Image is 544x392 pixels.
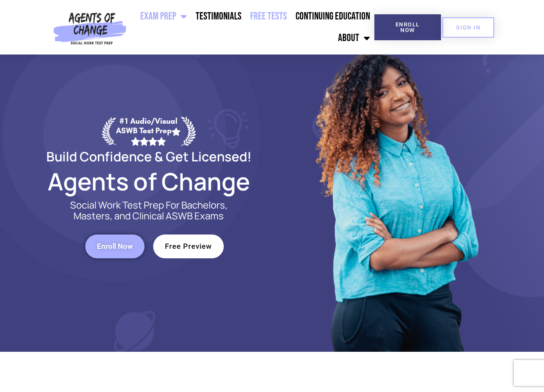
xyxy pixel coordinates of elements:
[309,27,482,352] img: Website Image 1 (1)
[85,235,145,258] a: Enroll Now
[388,22,427,33] span: Enroll Now
[116,116,181,145] div: #1 Audio/Visual ASWB Test Prep
[374,14,441,40] a: Enroll Now
[334,27,374,49] a: About
[153,235,224,258] a: Free Preview
[97,243,133,250] span: Enroll Now
[456,25,480,30] span: SIGN IN
[246,6,291,27] a: Free Tests
[442,17,494,38] a: SIGN IN
[60,200,238,222] p: Social Work Test Prep For Bachelors, Masters, and Clinical ASWB Exams
[165,243,212,250] span: Free Preview
[130,6,374,49] nav: Menu
[26,150,272,163] h2: Build Confidence & Get Licensed!
[191,6,246,27] a: Testimonials
[136,6,191,27] a: Exam Prep
[291,6,374,27] a: Continuing Education
[26,171,272,191] h2: Agents of Change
